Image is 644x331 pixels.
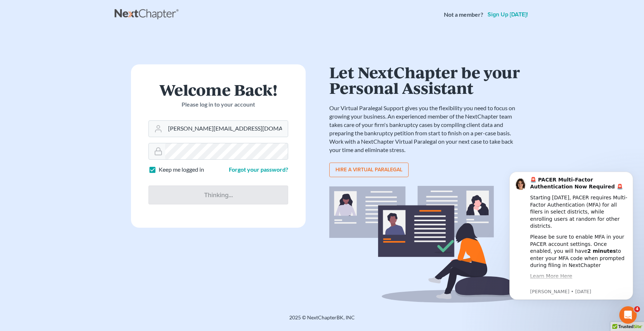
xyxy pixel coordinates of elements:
[148,186,288,204] input: Thinking...
[148,100,288,109] p: Please log in to your account
[329,186,522,303] img: virtual_paralegal_bg-b12c8cf30858a2b2c02ea913d52db5c468ecc422855d04272ea22d19010d70dc.svg
[619,306,637,324] iframe: Intercom live chat
[634,306,640,312] span: 4
[498,161,644,311] iframe: Intercom notifications message
[329,104,522,154] p: Our Virtual Paralegal Support gives you the flexibility you need to focus on growing your busines...
[329,163,409,177] a: Hire a virtual paralegal
[486,12,529,17] a: Sign up [DATE]!
[115,314,529,327] div: 2025 © NextChapterBK, INC
[329,64,522,95] h1: Let NextChapter be your Personal Assistant
[159,165,204,174] label: Keep me logged in
[148,82,288,97] h1: Welcome Back!
[165,121,288,137] input: Email Address
[229,166,288,173] a: Forgot your password?
[444,11,483,19] strong: Not a member?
